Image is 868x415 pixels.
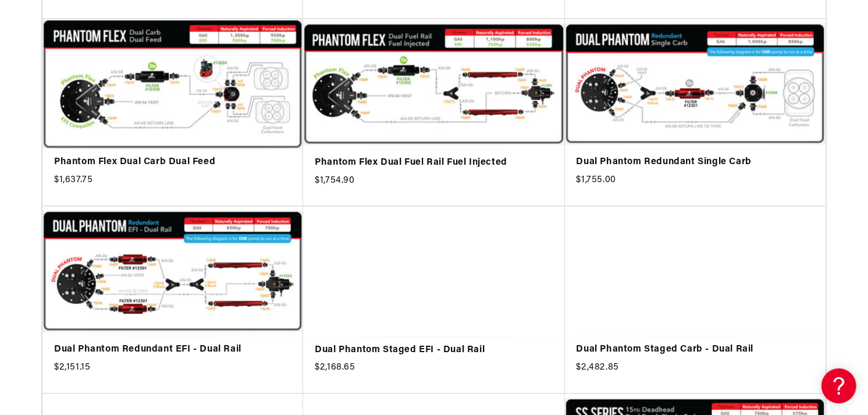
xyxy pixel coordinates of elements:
[577,342,814,357] a: Dual Phantom Staged Carb - Dual Rail
[315,155,553,171] a: Phantom Flex Dual Fuel Rail Fuel Injected
[577,155,814,170] a: Dual Phantom Redundant Single Carb
[54,342,291,357] a: Dual Phantom Redundant EFI - Dual Rail
[54,155,291,170] a: Phantom Flex Dual Carb Dual Feed
[315,343,553,358] a: Dual Phantom Staged EFI - Dual Rail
